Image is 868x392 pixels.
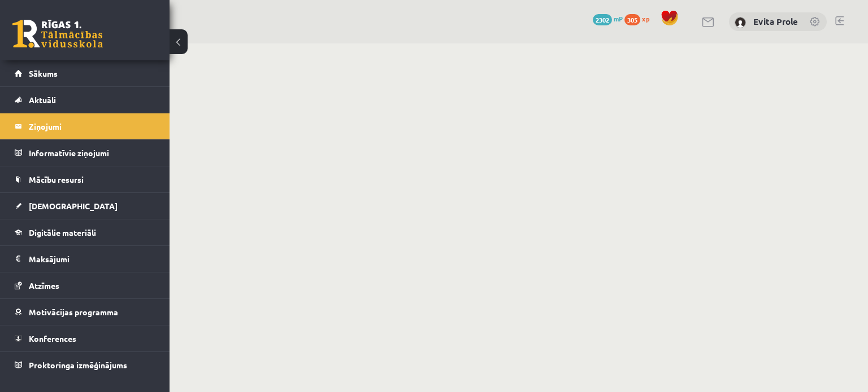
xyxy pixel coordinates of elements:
span: mP [614,14,623,23]
span: 2302 [593,14,612,25]
a: Ziņojumi [15,113,155,139]
span: Konferences [29,333,76,343]
a: Konferences [15,325,155,351]
img: Evita Prole [735,17,746,28]
span: xp [642,14,649,23]
a: 2302 mP [593,14,623,23]
a: Maksājumi [15,246,155,272]
span: Atzīmes [29,280,59,290]
a: Evita Prole [753,16,798,27]
a: 305 xp [624,14,655,23]
a: Aktuāli [15,87,155,113]
a: [DEMOGRAPHIC_DATA] [15,193,155,219]
a: Sākums [15,60,155,86]
span: Motivācijas programma [29,307,118,317]
legend: Ziņojumi [29,113,155,139]
a: Proktoringa izmēģinājums [15,352,155,378]
span: [DEMOGRAPHIC_DATA] [29,201,118,211]
span: Digitālie materiāli [29,227,96,237]
span: Proktoringa izmēģinājums [29,360,127,370]
a: Digitālie materiāli [15,219,155,245]
a: Informatīvie ziņojumi [15,140,155,166]
legend: Maksājumi [29,246,155,272]
span: Aktuāli [29,95,56,105]
span: 305 [624,14,640,25]
span: Mācību resursi [29,174,84,184]
legend: Informatīvie ziņojumi [29,140,155,166]
span: Sākums [29,68,58,78]
a: Atzīmes [15,272,155,298]
a: Mācību resursi [15,166,155,192]
a: Motivācijas programma [15,299,155,325]
a: Rīgas 1. Tālmācības vidusskola [12,20,103,48]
